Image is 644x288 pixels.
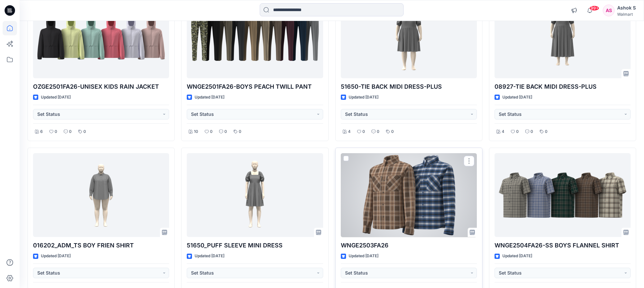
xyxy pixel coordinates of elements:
p: 0 [391,128,394,135]
p: Updated [DATE] [349,94,378,101]
a: WNGE2503FA26 [341,153,477,237]
p: 0 [83,128,86,135]
p: 4 [348,128,351,135]
p: 016202_ADM_TS BOY FRIEN SHIRT [33,241,169,250]
div: Walmart [617,12,636,17]
p: 08927-TIE BACK MIDI DRESS-PLUS [495,82,631,91]
span: 99+ [589,6,599,11]
p: 10 [194,128,198,135]
p: Updated [DATE] [349,253,378,260]
p: 6 [40,128,43,135]
p: 0 [55,128,57,135]
p: 0 [545,128,548,135]
p: 0 [69,128,72,135]
div: Ashok S [617,4,636,12]
p: Updated [DATE] [502,253,532,260]
p: 0 [224,128,227,135]
p: Updated [DATE] [41,253,71,260]
p: 4 [502,128,504,135]
a: WNGE2504FA26-SS BOYS FLANNEL SHIRT [495,153,631,237]
p: 0 [210,128,213,135]
p: 51650_PUFF SLEEVE MINI DRESS [187,241,323,250]
p: 0 [516,128,519,135]
p: Updated [DATE] [502,94,532,101]
p: 51650-TIE BACK MIDI DRESS-PLUS [341,82,477,91]
p: 0 [239,128,241,135]
p: Updated [DATE] [195,253,224,260]
a: 51650_PUFF SLEEVE MINI DRESS [187,153,323,237]
div: AS [603,5,615,16]
p: WNGE2503FA26 [341,241,477,250]
a: 016202_ADM_TS BOY FRIEN SHIRT [33,153,169,237]
p: 0 [531,128,533,135]
p: 0 [362,128,365,135]
p: WNGE2504FA26-SS BOYS FLANNEL SHIRT [495,241,631,250]
p: Updated [DATE] [41,94,71,101]
p: OZGE2501FA26-UNISEX KIDS RAIN JACKET [33,82,169,91]
p: Updated [DATE] [195,94,224,101]
p: WNGE2501FA26-BOYS PEACH TWILL PANT [187,82,323,91]
p: 0 [377,128,379,135]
